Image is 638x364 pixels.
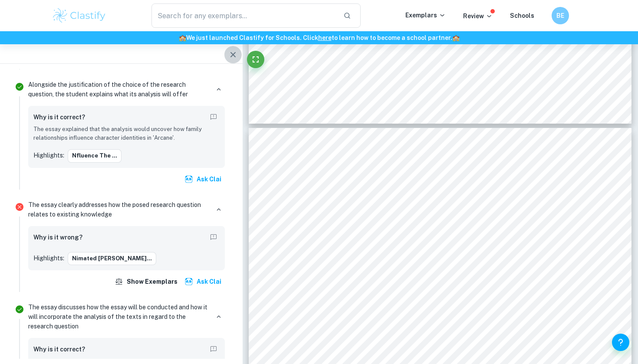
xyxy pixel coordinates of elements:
p: Alongside the justification of the choice of the research question, the student explains what its... [28,80,209,99]
span: 🏫 [452,34,460,41]
h6: Why is it correct? [33,112,85,122]
p: The essay explained that the analysis would uncover how family relationships influence character ... [33,125,220,143]
span: familial values is highlighted by how this compromise requires him to surrender his initial [294,278,564,285]
svg: Incorrect [14,202,25,212]
h6: We just launched Clastify for Schools. Click to learn how to become a school partner. [2,33,636,43]
button: Fullscreen [247,51,264,68]
button: nfluence the ... [68,149,122,162]
p: Review [463,11,493,21]
button: BE [552,7,569,24]
span: Netflix [363,71,383,79]
span: [PERSON_NAME], [PERSON_NAME], et al,. creators. [298,62,465,70]
span: . Season 1, [GEOGRAPHIC_DATA], [DATE] [451,62,582,70]
span: 🏫 [179,34,186,41]
h6: Why is it wrong? [33,233,82,242]
img: Clastify logo [52,7,107,24]
input: Search for any exemplars... [151,3,336,28]
a: here [318,34,332,41]
p: Highlights: [33,253,64,263]
p: The essay clearly addresses how the posed research question relates to existing knowledge [28,200,209,219]
span: illuminates the lengths he is willing to go to maintain a semblance of peace and defend the [294,243,566,250]
span: how family can become an incentive for [MEDICAL_DATA] as the decision to abandon violence [294,174,580,181]
span: objective to overthrow Piltover. His fallout with [PERSON_NAME], his then-partner, attests to the [294,295,589,302]
span: 5 [294,63,296,67]
span: 2021. Episode 1, 1:46. [294,71,362,79]
span: Vander9s deviation from his ideals to strike a deal with [PERSON_NAME], the Sheriff of Piltover, [294,226,586,233]
img: clai.svg [184,175,193,184]
p: The essay discusses how the essay will be conducted and how it will incorporate the analysis of t... [28,302,209,331]
span: . Accessed [DATE]. [514,71,571,79]
p: Highlights: [33,151,64,160]
span: .doc [294,54,306,61]
button: Show exemplars [113,274,181,289]
span: reflects Vander9s realisation of its devastating toll. [294,191,444,199]
span: Arcane [429,62,451,70]
button: Report mistake/confusion [207,231,220,243]
img: clai.svg [184,277,193,286]
span: [URL][DOMAIN_NAME][PERSON_NAME] [294,45,423,52]
button: Ask Clai [183,274,225,289]
svg: Correct [14,82,25,92]
button: Report mistake/confusion [207,111,220,123]
svg: Correct [14,304,25,315]
p: Exemplars [405,10,446,20]
span: . Accessed [DATE]. [306,54,363,61]
span: complexities of having to choose between ideals, family, and loyalty. [294,312,501,319]
span: [URL][DOMAIN_NAME] [387,71,462,79]
span: citizens of the Undercity. The tension between his principles and the choices dictated by his [294,260,569,268]
span: , [383,71,385,79]
h6: BE [556,11,566,20]
button: Report mistake/confusion [207,343,220,355]
span: Vander9s decision to turn himself in to protect his children leaves the Undercity leaderless, [294,347,565,354]
button: Ask Clai [183,171,225,187]
button: nimated [PERSON_NAME]... [68,252,156,265]
button: Help and Feedback [612,334,629,351]
h6: Why is it correct? [33,344,85,354]
a: Schools [510,12,534,19]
